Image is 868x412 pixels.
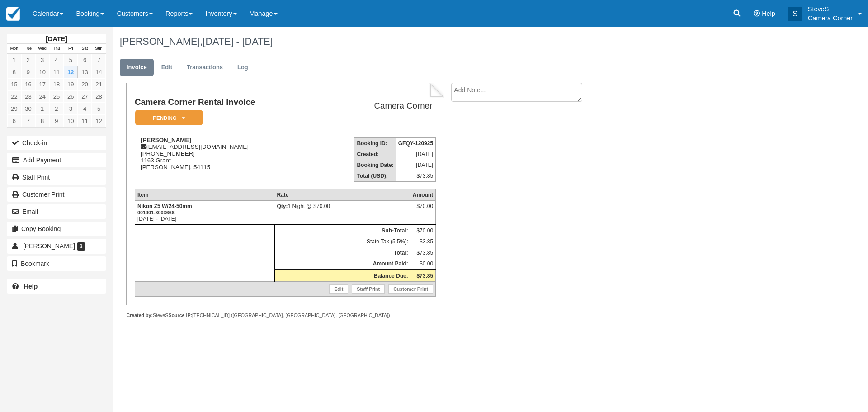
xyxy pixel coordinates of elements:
a: 8 [7,66,21,78]
a: 27 [78,90,92,103]
button: Add Payment [7,153,106,167]
a: 25 [49,90,63,103]
th: Item [135,189,274,201]
td: [DATE] - [DATE] [135,201,274,225]
strong: GFQY-120925 [398,140,433,147]
a: 28 [92,90,106,103]
td: $0.00 [410,258,436,270]
a: 8 [35,115,49,127]
th: Fri [64,44,78,54]
th: Sat [78,44,92,54]
a: 21 [92,78,106,90]
a: 10 [64,115,78,127]
strong: Qty [277,203,288,209]
strong: $73.85 [416,273,433,279]
div: [EMAIL_ADDRESS][DOMAIN_NAME] [PHONE_NUMBER] 1163 Grant [PERSON_NAME], 54115 [135,137,314,182]
a: 11 [78,115,92,127]
th: Total (USD): [354,170,396,182]
a: Log [231,59,255,76]
a: 26 [64,90,78,103]
h1: Camera Corner Rental Invoice [135,98,314,107]
a: 13 [78,66,92,78]
em: Pending [135,110,203,126]
th: Total: [274,247,410,259]
a: Staff Print [7,170,106,185]
a: 14 [92,66,106,78]
div: S [788,7,802,21]
th: Thu [49,44,63,54]
a: 11 [49,66,63,78]
a: 30 [21,103,35,115]
img: checkfront-main-nav-mini-logo.png [6,7,20,21]
td: [DATE] [396,160,436,170]
a: 4 [78,103,92,115]
small: 001901-3003666 [137,210,175,215]
th: Created: [354,149,396,160]
a: 12 [92,115,106,127]
a: 22 [7,90,21,103]
a: 2 [21,54,35,66]
a: 23 [21,90,35,103]
td: $70.00 [410,225,436,237]
th: Sun [92,44,106,54]
th: Tue [21,44,35,54]
td: $73.85 [410,247,436,259]
a: 9 [21,66,35,78]
a: 9 [49,115,63,127]
a: 20 [78,78,92,90]
th: Amount Paid: [274,258,410,270]
td: $73.85 [396,170,436,182]
a: 5 [64,54,78,66]
a: 3 [64,103,78,115]
th: Sub-Total: [274,225,410,237]
th: Booking Date: [354,160,396,170]
a: [PERSON_NAME] 3 [7,239,106,253]
a: 3 [35,54,49,66]
a: 29 [7,103,21,115]
button: Email [7,204,106,219]
a: 7 [92,54,106,66]
b: Help [24,283,38,290]
strong: Nikon Z5 W/24-50mm [137,203,192,216]
a: 15 [7,78,21,90]
i: Help [754,10,760,17]
a: 16 [21,78,35,90]
a: Edit [329,284,348,294]
td: State Tax (5.5%): [274,236,410,247]
a: 4 [49,54,63,66]
div: $70.00 [413,203,433,217]
th: Rate [274,189,410,201]
span: 3 [77,242,85,251]
a: 24 [35,90,49,103]
a: 17 [35,78,49,90]
a: 6 [7,115,21,127]
h2: Camera Corner [318,101,432,111]
td: [DATE] [396,149,436,160]
th: Amount [410,189,436,201]
p: Camera Corner [808,14,853,23]
th: Mon [7,44,21,54]
a: Customer Print [7,187,106,202]
a: 2 [49,103,63,115]
td: $3.85 [410,236,436,247]
a: 19 [64,78,78,90]
p: SteveS [808,5,853,14]
a: Help [7,279,106,294]
a: 7 [21,115,35,127]
button: Bookmark [7,256,106,271]
strong: Source IP: [168,313,192,318]
a: Staff Print [352,284,385,294]
a: Transactions [180,59,230,76]
strong: [PERSON_NAME] [141,137,191,143]
a: 10 [35,66,49,78]
span: [PERSON_NAME] [23,242,75,250]
strong: Created by: [126,313,153,318]
td: 1 Night @ $70.00 [274,201,410,225]
div: SteveS [TECHNICAL_ID] ([GEOGRAPHIC_DATA], [GEOGRAPHIC_DATA], [GEOGRAPHIC_DATA]) [126,312,444,319]
a: Invoice [120,59,154,76]
button: Check-in [7,136,106,150]
span: Help [762,10,775,17]
a: 6 [78,54,92,66]
a: Customer Print [388,284,433,294]
a: 5 [92,103,106,115]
